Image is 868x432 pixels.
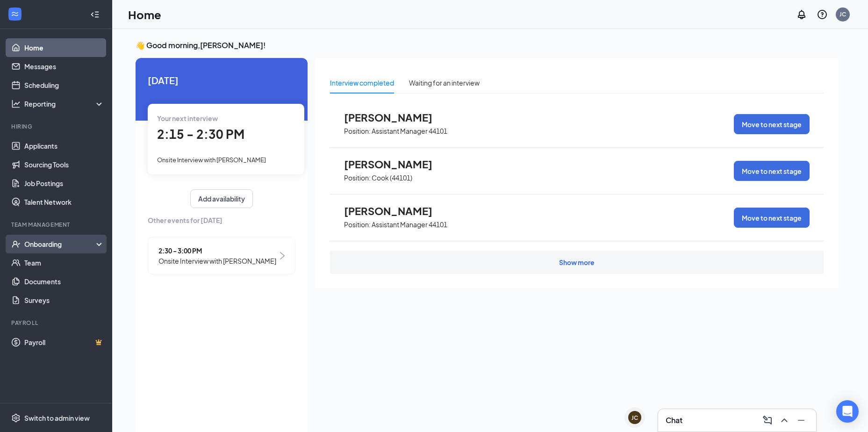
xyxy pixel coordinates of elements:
[24,253,104,272] a: Team
[157,126,244,142] span: 2:15 - 2:30 PM
[24,272,104,291] a: Documents
[148,215,295,225] span: Other events for [DATE]
[11,413,21,423] svg: Settings
[777,413,792,428] button: ChevronUp
[796,415,807,426] svg: Minimize
[734,208,810,228] button: Move to next stage
[762,415,773,426] svg: ComposeMessage
[344,127,371,136] p: Position:
[90,10,100,19] svg: Collapse
[158,256,276,266] span: Onsite Interview with [PERSON_NAME]
[372,127,447,136] p: Assistant Manager 44101
[11,122,102,130] div: Hiring
[11,221,102,229] div: Team Management
[158,245,276,256] span: 2:30 - 3:00 PM
[330,78,394,88] div: Interview completed
[666,415,682,425] h3: Chat
[24,57,104,76] a: Messages
[794,413,809,428] button: Minimize
[796,9,807,20] svg: Notifications
[734,114,810,134] button: Move to next stage
[839,10,846,18] div: JC
[24,174,104,193] a: Job Postings
[344,158,447,170] span: [PERSON_NAME]
[344,220,371,229] p: Position:
[760,413,775,428] button: ComposeMessage
[128,7,161,22] h1: Home
[24,99,105,108] div: Reporting
[157,114,218,122] span: Your next interview
[559,258,595,267] div: Show more
[344,205,447,217] span: [PERSON_NAME]
[409,78,480,88] div: Waiting for an interview
[734,161,810,181] button: Move to next stage
[372,173,412,182] p: Cook (44101)
[190,189,253,208] button: Add availability
[344,173,371,182] p: Position:
[24,239,96,249] div: Onboarding
[11,319,102,327] div: Payroll
[344,111,447,123] span: [PERSON_NAME]
[631,414,638,422] div: JC
[836,400,859,423] div: Open Intercom Messenger
[779,415,790,426] svg: ChevronUp
[24,333,104,352] a: PayrollCrown
[24,38,104,57] a: Home
[136,40,839,50] h3: 👋 Good morning, [PERSON_NAME] !
[372,220,447,229] p: Assistant Manager 44101
[817,9,828,20] svg: QuestionInfo
[11,99,21,108] svg: Analysis
[24,76,104,94] a: Scheduling
[24,155,104,174] a: Sourcing Tools
[24,413,90,423] div: Switch to admin view
[11,239,21,249] svg: UserCheck
[157,156,266,164] span: Onsite Interview with [PERSON_NAME]
[148,73,295,87] span: [DATE]
[10,9,20,19] svg: WorkstreamLogo
[24,137,104,155] a: Applicants
[24,291,104,310] a: Surveys
[24,193,104,211] a: Talent Network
